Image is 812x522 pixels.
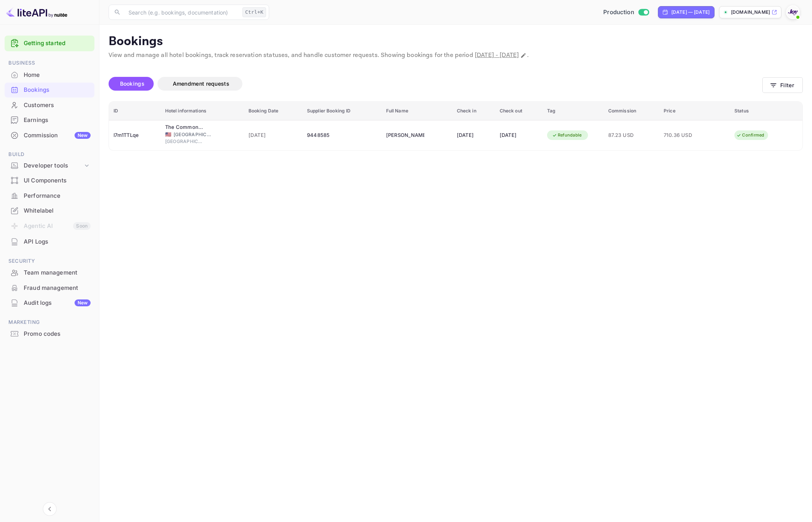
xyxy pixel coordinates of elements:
span: [GEOGRAPHIC_DATA] [174,131,212,138]
div: Earnings [5,113,94,128]
th: Commission [604,102,659,120]
a: Team management [5,265,94,280]
div: CommissionNew [5,128,94,143]
a: UI Components [5,173,94,187]
th: Full Name [382,102,452,120]
th: ID [109,102,161,120]
div: Refundable [547,130,587,140]
div: Fraud management [24,284,91,293]
div: Allison Bugden [386,129,424,141]
div: UI Components [5,173,94,188]
div: Commission [24,131,91,140]
input: Search (e.g. bookings, documentation) [124,5,239,20]
div: Confirmed [731,130,769,140]
span: Security [5,257,94,265]
a: Bookings [5,83,94,97]
div: 9448585 [307,129,377,141]
div: [DATE] [457,129,490,141]
img: With Joy [787,6,799,18]
div: Team management [24,268,91,277]
div: Bookings [5,83,94,98]
span: Business [5,59,94,67]
div: Getting started [5,36,94,51]
div: New [75,132,91,139]
button: Filter [762,77,803,93]
a: Fraud management [5,281,94,295]
th: Check in [452,102,495,120]
span: [DATE] [248,131,298,140]
div: Promo codes [24,330,91,338]
p: View and manage all hotel bookings, track reservation statuses, and handle customer requests. Sho... [109,51,803,60]
a: CommissionNew [5,128,94,142]
div: Customers [24,101,91,110]
div: [DATE] — [DATE] [671,9,710,16]
div: Developer tools [5,159,94,172]
div: Performance [5,189,94,203]
p: [DOMAIN_NAME] [731,9,770,16]
div: The Commonwealth [165,124,203,131]
div: Fraud management [5,281,94,296]
div: Earnings [24,116,91,125]
div: l7m1TTLqe [114,129,156,141]
div: Home [24,71,91,80]
th: Hotel informations [161,102,244,120]
span: Build [5,150,94,159]
div: Whitelabel [24,207,91,215]
a: Earnings [5,113,94,127]
div: API Logs [24,237,91,246]
div: Switch to Sandbox mode [600,8,652,17]
div: Whitelabel [5,203,94,218]
span: Marketing [5,318,94,327]
a: Getting started [24,39,91,48]
span: [GEOGRAPHIC_DATA] [165,138,203,145]
div: UI Components [24,176,91,185]
button: Collapse navigation [43,502,57,516]
div: Bookings [24,86,91,94]
th: Booking Date [244,102,302,120]
a: Performance [5,189,94,203]
a: Customers [5,98,94,112]
div: Home [5,68,94,83]
div: Audit logsNew [5,296,94,311]
div: New [75,299,91,306]
span: [DATE] - [DATE] [475,51,519,59]
div: Developer tools [24,161,83,170]
span: United States of America [165,132,171,137]
div: Team management [5,265,94,280]
img: LiteAPI logo [6,6,67,18]
a: API Logs [5,234,94,249]
div: Customers [5,98,94,113]
span: 87.23 USD [608,131,654,140]
a: Promo codes [5,327,94,341]
a: Whitelabel [5,203,94,218]
div: Audit logs [24,299,91,307]
th: Check out [495,102,542,120]
span: Amendment requests [173,80,229,87]
th: Tag [542,102,604,120]
div: Ctrl+K [242,7,266,17]
th: Supplier Booking ID [302,102,382,120]
span: Bookings [120,80,145,87]
a: Home [5,68,94,82]
table: booking table [109,102,802,150]
div: account-settings tabs [109,77,762,91]
span: 710.36 USD [664,131,702,140]
div: Performance [24,192,91,200]
div: API Logs [5,234,94,249]
th: Price [659,102,730,120]
th: Status [730,102,802,120]
button: Change date range [520,52,527,59]
span: Production [603,8,634,17]
div: [DATE] [500,129,538,141]
a: Audit logsNew [5,296,94,310]
p: Bookings [109,34,803,49]
div: Promo codes [5,327,94,341]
